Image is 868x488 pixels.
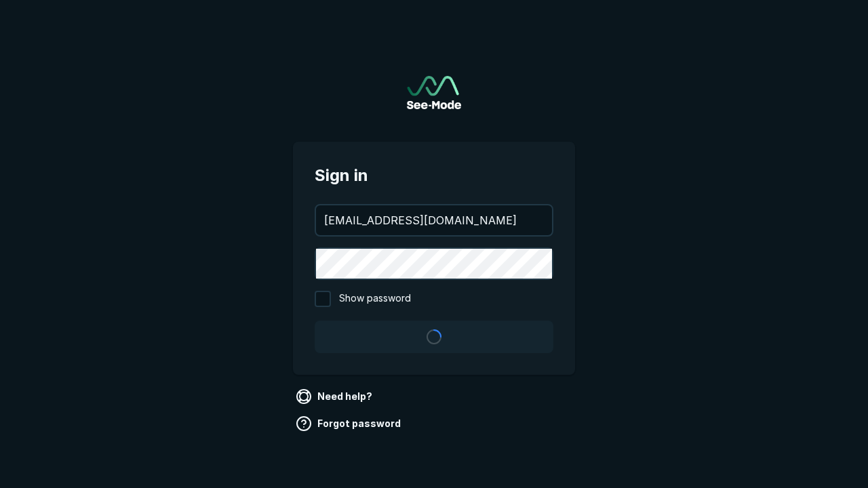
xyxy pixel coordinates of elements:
a: Need help? [293,386,378,407]
span: Show password [339,291,411,307]
a: Go to sign in [407,76,461,109]
span: Sign in [315,163,553,188]
input: your@email.com [316,205,552,235]
img: See-Mode Logo [407,76,461,109]
a: Forgot password [293,413,406,434]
